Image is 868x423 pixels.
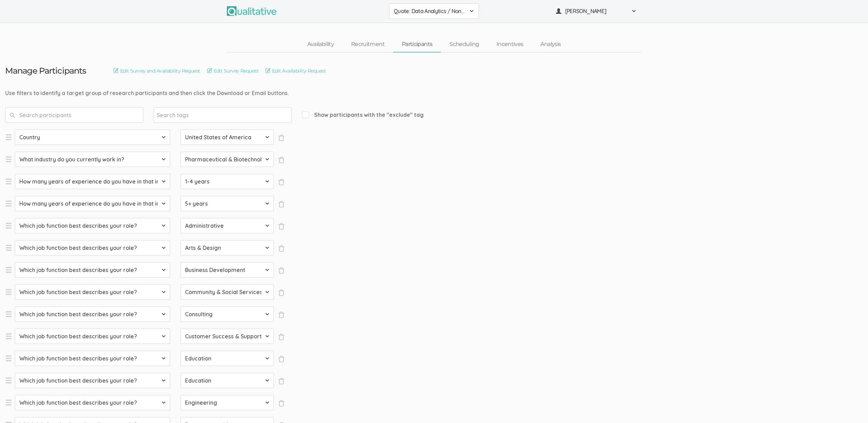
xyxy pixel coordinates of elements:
span: × [278,157,285,163]
span: × [278,179,285,186]
span: × [278,289,285,296]
span: [PERSON_NAME] [565,7,627,15]
span: Show participants with the "exclude" tag [302,111,424,119]
span: Quote: Data Analytics / Non-accounting (Facebook) [394,7,465,15]
a: Participants [393,37,441,52]
span: × [278,378,285,385]
a: Analysis [532,37,569,52]
a: Edit Availability Request [266,67,326,75]
span: × [278,223,285,230]
input: Search tags [157,111,200,120]
span: × [278,245,285,252]
h3: Manage Participants [5,66,86,75]
img: Qualitative [227,6,277,16]
button: Quote: Data Analytics / Non-accounting (Facebook) [389,3,479,19]
a: Edit Survey Request [207,67,259,75]
a: Recruitment [343,37,393,52]
span: × [278,267,285,274]
button: [PERSON_NAME] [551,3,641,19]
span: × [278,400,285,407]
span: × [278,201,285,208]
span: × [278,311,285,318]
a: Scheduling [441,37,488,52]
a: Incentives [488,37,532,52]
iframe: Chat Widget [833,390,868,423]
input: Search participants [5,107,143,123]
span: × [278,134,285,141]
span: × [278,333,285,340]
span: × [278,356,285,363]
a: Availability [299,37,343,52]
a: Edit Survey and Availability Request [114,67,200,75]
